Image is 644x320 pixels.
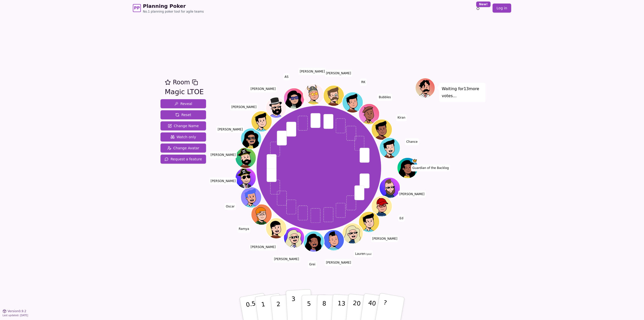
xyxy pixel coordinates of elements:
[8,309,26,313] span: Version 0.9.2
[398,215,405,222] span: Click to change your name
[396,114,407,121] span: Click to change your name
[230,103,258,111] span: Click to change your name
[175,112,191,117] span: Reset
[134,5,140,11] span: PP
[283,73,290,80] span: Click to change your name
[3,309,26,313] button: Version0.9.2
[167,146,199,151] span: Change Avatar
[371,235,399,242] span: Click to change your name
[171,134,196,139] span: Watch only
[325,70,352,77] span: Click to change your name
[442,85,483,99] p: Waiting for 13 more votes...
[378,94,392,101] span: Click to change your name
[249,243,277,251] span: Click to change your name
[165,87,204,97] div: Magic LTOE
[160,155,206,164] button: Request a feature
[3,314,28,317] span: Last updated: [DATE]
[216,126,244,133] span: Click to change your name
[160,144,206,153] button: Change Avatar
[405,138,419,146] span: Click to change your name
[398,191,426,198] span: Click to change your name
[412,158,418,163] span: Guardian of the Backlog is the host
[493,4,511,13] a: Log in
[209,151,237,158] span: Click to change your name
[209,178,237,185] span: Click to change your name
[160,110,206,119] button: Reset
[473,4,482,13] button: New!
[308,261,317,268] span: Click to change your name
[273,256,300,263] span: Click to change your name
[360,79,367,86] span: Click to change your name
[160,99,206,108] button: Reveal
[174,101,192,106] span: Reveal
[325,259,352,266] span: Click to change your name
[237,226,251,233] span: Click to change your name
[165,78,171,87] button: Add as favourite
[249,86,277,93] span: Click to change your name
[476,2,491,7] div: New!
[165,157,202,162] span: Request a feature
[143,10,204,14] span: No.1 planning poker tool for agile teams
[298,68,326,75] span: Click to change your name
[225,203,236,210] span: Click to change your name
[143,3,204,10] span: Planning Poker
[168,123,199,128] span: Change Name
[366,253,372,256] span: (you)
[133,3,204,14] a: PPPlanning PokerNo.1 planning poker tool for agile teams
[173,78,190,87] span: Room
[160,132,206,141] button: Watch only
[343,224,363,243] button: Click to change your avatar
[411,164,450,171] span: Click to change your name
[354,251,373,258] span: Click to change your name
[160,121,206,130] button: Change Name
